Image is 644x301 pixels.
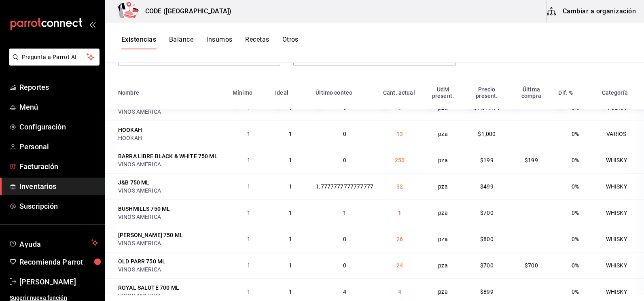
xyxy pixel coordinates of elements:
[118,265,223,273] div: VINOS AMERICA
[139,6,231,16] h3: CODE ([GEOGRAPHIC_DATA])
[343,157,346,163] span: 0
[525,262,538,269] span: $700
[89,21,95,28] button: open_drawer_menu
[206,36,232,49] button: Insumos
[19,102,98,112] span: Menú
[395,157,405,163] span: 250
[572,288,579,295] span: 0%
[597,252,644,278] td: WHISKY
[558,89,573,96] div: Dif. %
[422,173,465,199] td: pza
[316,89,352,96] div: Último conteo
[514,86,549,99] div: Última compra
[572,183,579,190] span: 0%
[525,157,538,163] span: $199
[118,284,179,292] div: ROYAL SALUTE 700 ML
[422,252,465,278] td: pza
[118,126,142,134] div: HOOKAH
[275,89,288,96] div: Ideal
[118,239,223,247] div: VINOS AMERICA
[572,210,579,216] span: 0%
[247,236,250,242] span: 1
[597,199,644,226] td: WHISKY
[316,183,373,190] span: 1.7777777777777777
[118,152,218,160] div: BARRA LIBRE BLACK & WHITE 750 ML
[19,201,98,212] span: Suscripción
[121,36,299,49] div: navigation tabs
[19,161,98,172] span: Facturación
[343,131,346,137] span: 0
[6,59,100,67] a: Pregunta a Parrot AI
[597,226,644,252] td: WHISKY
[121,36,156,49] button: Existencias
[343,210,346,216] span: 1
[422,121,465,147] td: pza
[396,183,403,190] span: 32
[118,292,223,300] div: VINOS AMERICA
[19,121,98,132] span: Configuración
[396,262,403,269] span: 24
[597,147,644,173] td: WHISKY
[118,108,223,116] div: VINOS AMERICA
[289,236,292,242] span: 1
[289,262,292,269] span: 1
[422,147,465,173] td: pza
[118,187,223,195] div: VINOS AMERICA
[247,288,250,295] span: 1
[480,157,494,163] span: $199
[19,181,98,192] span: Inventarios
[289,288,292,295] span: 1
[572,131,579,137] span: 0%
[480,183,494,190] span: $499
[19,256,98,267] span: Recomienda Parrot
[422,226,465,252] td: pza
[469,86,504,99] div: Precio present.
[396,236,403,242] span: 26
[480,236,494,242] span: $800
[426,86,460,99] div: UdM present.
[572,236,579,242] span: 0%
[118,89,139,96] div: Nombre
[422,199,465,226] td: pza
[247,262,250,269] span: 1
[572,262,579,269] span: 0%
[478,131,496,137] span: $1,000
[22,53,87,61] span: Pregunta a Parrot AI
[480,262,494,269] span: $700
[343,262,346,269] span: 0
[118,231,183,239] div: [PERSON_NAME] 750 ML
[19,141,98,152] span: Personal
[289,157,292,163] span: 1
[19,276,98,287] span: [PERSON_NAME]
[343,236,346,242] span: 0
[118,213,223,221] div: VINOS AMERICA
[118,205,170,213] div: BUSHMILLS 750 ML
[383,89,415,96] div: Cant. actual
[247,131,250,137] span: 1
[118,134,223,142] div: HOOKAH
[169,36,193,49] button: Balance
[247,210,250,216] span: 1
[289,131,292,137] span: 1
[233,89,252,96] div: Mínimo
[343,288,346,295] span: 4
[289,183,292,190] span: 1
[118,178,150,187] div: J&B 750 ML
[398,288,401,295] span: 4
[247,157,250,163] span: 1
[398,210,401,216] span: 1
[282,36,299,49] button: Otros
[118,160,223,168] div: VINOS AMERICA
[597,121,644,147] td: VARIOS
[597,173,644,199] td: WHISKY
[19,238,88,248] span: Ayuda
[245,36,269,49] button: Recetas
[9,49,100,66] button: Pregunta a Parrot AI
[602,89,628,96] div: Categoría
[19,82,98,93] span: Reportes
[396,131,403,137] span: 13
[289,210,292,216] span: 1
[247,183,250,190] span: 1
[572,157,579,163] span: 0%
[118,257,165,265] div: OLD PARR 750 ML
